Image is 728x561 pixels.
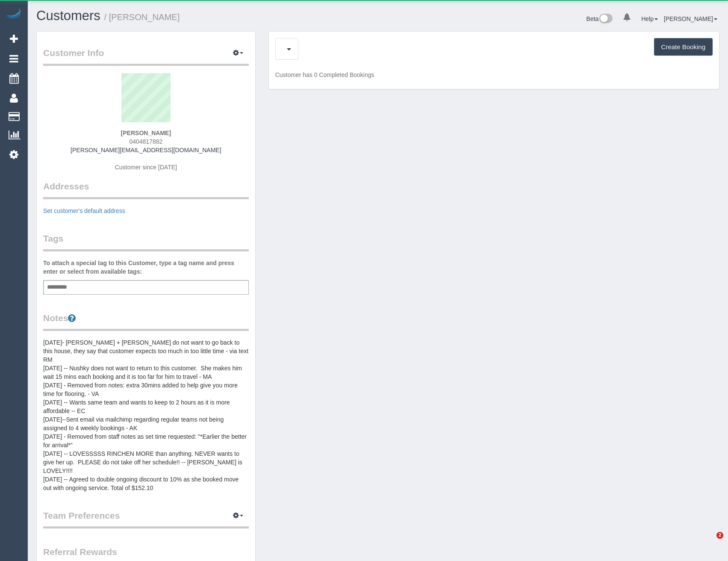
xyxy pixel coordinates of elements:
span: 2 [716,532,723,539]
label: To attach a special tag to this Customer, type a tag name and press enter or select from availabl... [43,259,249,276]
strong: [PERSON_NAME] [121,130,171,136]
a: Help [641,15,658,22]
pre: [DATE]- [PERSON_NAME] + [PERSON_NAME] do not want to go back to this house, they say that custome... [43,338,249,492]
a: Beta [587,15,613,22]
button: Create Booking [654,38,713,56]
small: / [PERSON_NAME] [104,12,180,22]
p: Customer has 0 Completed Bookings [275,71,713,79]
legend: Team Preferences [43,509,249,529]
span: Customer since [DATE] [115,164,177,171]
a: Set customer's default address [43,207,125,214]
iframe: Intercom live chat [699,532,719,552]
img: New interface [598,14,613,25]
legend: Tags [43,232,249,251]
a: [PERSON_NAME] [664,15,717,22]
legend: Customer Info [43,47,249,66]
img: Automaid Logo [5,9,22,21]
a: Customers [36,8,100,23]
legend: Notes [43,312,249,331]
span: 0404817882 [129,138,162,145]
a: [PERSON_NAME][EMAIL_ADDRESS][DOMAIN_NAME] [71,147,221,154]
